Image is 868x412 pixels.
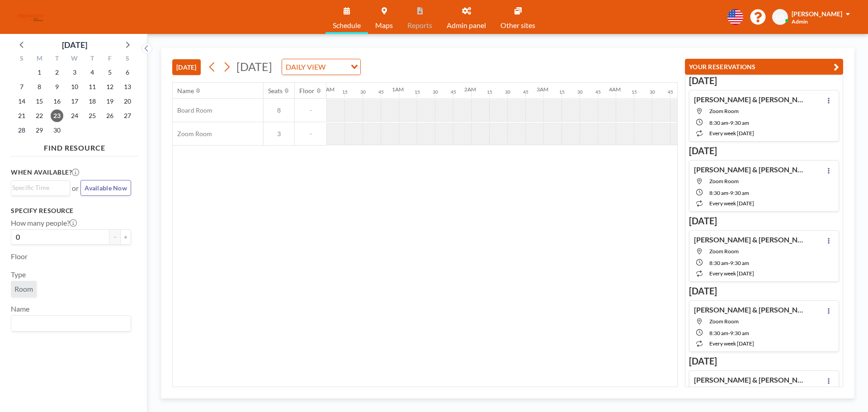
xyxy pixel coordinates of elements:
div: 1AM [392,86,404,93]
h3: [DATE] [689,215,839,227]
div: 30 [577,89,583,95]
label: Type [11,270,26,279]
div: 2AM [464,86,476,93]
span: every week [DATE] [709,270,754,277]
div: W [66,53,84,65]
div: 12AM [320,86,335,93]
span: Zoom Room [709,248,739,255]
div: 15 [487,89,492,95]
input: Search for option [328,61,345,73]
div: 30 [650,89,655,95]
button: [DATE] [172,59,201,75]
span: Tuesday, September 9, 2025 [51,81,63,93]
span: Tuesday, September 2, 2025 [51,66,63,79]
span: 8:30 AM [709,330,728,336]
span: [DATE] [236,60,272,73]
div: 45 [378,89,384,95]
span: 9:30 AM [730,260,749,266]
button: Available Now [80,180,131,196]
h3: [DATE] [689,75,839,86]
label: Name [11,304,29,313]
span: Admin [792,18,808,25]
span: 8:30 AM [709,260,728,266]
span: Tuesday, September 16, 2025 [51,95,63,108]
div: 30 [360,89,366,95]
img: organization-logo [14,8,47,26]
span: Friday, September 19, 2025 [104,95,116,108]
button: - [109,229,120,245]
span: Thursday, September 25, 2025 [86,109,99,122]
div: T [48,53,66,65]
h4: [PERSON_NAME] & [PERSON_NAME] - Weekly catch up [694,165,807,174]
h3: [DATE] [689,145,839,156]
span: 8:30 AM [709,189,728,196]
span: Monday, September 22, 2025 [33,109,46,122]
span: Zoom Room [709,108,739,114]
span: Board Room [173,106,212,114]
div: Search for option [282,59,360,75]
span: Saturday, September 6, 2025 [121,66,134,79]
span: Room [14,284,33,294]
span: Sunday, September 21, 2025 [15,109,28,122]
div: 45 [668,89,673,95]
span: - [728,119,730,126]
div: S [118,53,136,65]
div: Search for option [11,181,70,194]
span: Friday, September 12, 2025 [104,81,116,93]
span: DAILY VIEW [284,61,327,73]
span: Tuesday, September 30, 2025 [51,124,63,137]
div: [DATE] [62,38,87,51]
span: Wednesday, September 17, 2025 [68,95,81,108]
span: Thursday, September 18, 2025 [86,95,99,108]
span: - [728,260,730,266]
h3: [DATE] [689,285,839,297]
div: 15 [632,89,637,95]
input: Search for option [12,183,65,193]
button: + [120,229,131,245]
span: LD [776,13,784,21]
span: Reports [407,22,432,29]
div: Seats [268,87,283,95]
span: Other sites [500,22,535,29]
span: - [728,189,730,196]
span: Monday, September 15, 2025 [33,95,46,108]
span: Thursday, September 4, 2025 [86,66,99,79]
span: Sunday, September 7, 2025 [15,81,28,93]
div: Floor [299,87,315,95]
div: 45 [451,89,456,95]
span: Admin panel [447,22,486,29]
div: T [83,53,101,65]
span: 8:30 AM [709,119,728,126]
span: Saturday, September 20, 2025 [121,95,134,108]
span: 9:30 AM [730,119,749,126]
span: - [728,330,730,336]
span: - [295,106,326,114]
h4: [PERSON_NAME] & [PERSON_NAME] - Weekly catch up [694,375,807,384]
span: Friday, September 26, 2025 [104,109,116,122]
span: Maps [375,22,393,29]
label: How many people? [11,218,77,227]
div: 3AM [537,86,548,93]
span: 9:30 AM [730,330,749,336]
span: every week [DATE] [709,200,754,207]
span: Monday, September 8, 2025 [33,81,46,93]
h3: [DATE] [689,355,839,367]
span: - [295,130,326,138]
h4: [PERSON_NAME] & [PERSON_NAME] - Weekly catch up [694,95,807,104]
div: 4AM [609,86,621,93]
span: Wednesday, September 24, 2025 [68,109,81,122]
div: 15 [415,89,420,95]
span: Tuesday, September 23, 2025 [51,109,63,122]
div: 45 [523,89,528,95]
span: every week [DATE] [709,130,754,137]
span: Saturday, September 27, 2025 [121,109,134,122]
span: Wednesday, September 10, 2025 [68,81,81,93]
div: 30 [433,89,438,95]
span: 8 [264,106,294,114]
h3: Specify resource [11,207,131,215]
h4: [PERSON_NAME] & [PERSON_NAME] - Weekly catch up [694,235,807,244]
h4: FIND RESOURCE [11,140,138,152]
span: 9:30 AM [730,189,749,196]
label: Floor [11,252,28,261]
span: Zoom Room [173,130,212,138]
